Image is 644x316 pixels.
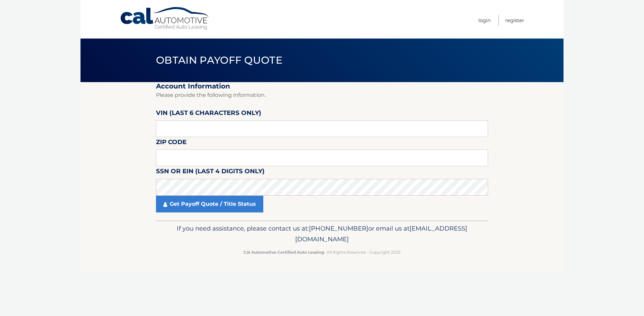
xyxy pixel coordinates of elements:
a: Register [505,15,524,26]
a: Cal Automotive [120,7,210,30]
span: [PHONE_NUMBER] [309,225,368,232]
h2: Account Information [156,82,488,90]
p: - All Rights Reserved - Copyright 2025 [160,249,484,256]
p: Please provide the following information. [156,90,488,100]
strong: Cal Automotive Certified Auto Leasing [244,250,324,255]
label: Zip Code [156,137,186,149]
label: VIN (last 6 characters only) [156,108,261,120]
span: Obtain Payoff Quote [156,54,282,66]
p: If you need assistance, please contact us at: or email us at [160,223,484,245]
a: Login [478,15,491,26]
a: Get Payoff Quote / Title Status [156,196,263,212]
label: SSN or EIN (last 4 digits only) [156,166,265,179]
